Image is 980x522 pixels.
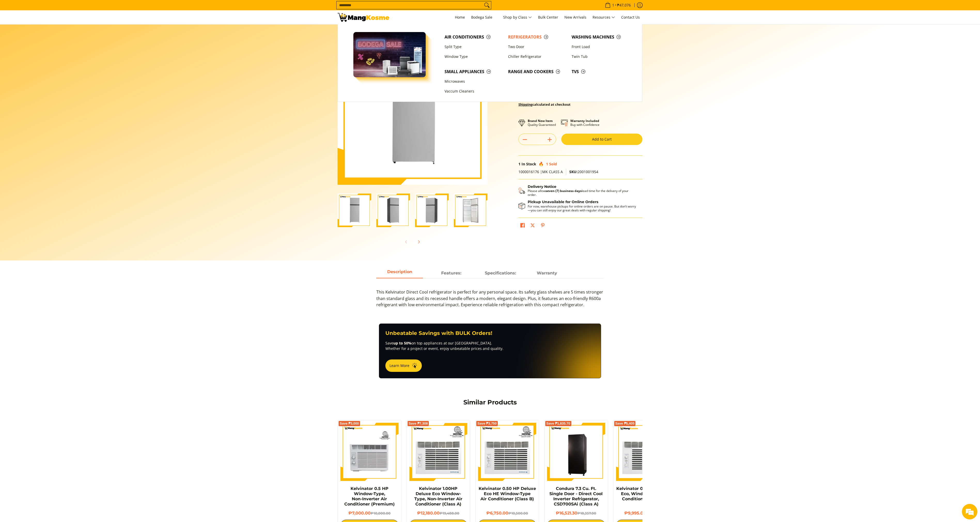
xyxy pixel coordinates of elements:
span: Save ₱1,835.70 [546,422,570,425]
a: Shop by Class [501,10,534,24]
span: Save ₱7,308 [409,422,428,425]
img: Kelvinator 0.75 HP Deluxe Eco, Window-Type Air Conditioner (Class A) [616,423,674,481]
span: Resources [593,14,615,21]
div: Description [376,278,604,313]
span: Home [455,15,465,20]
a: Post on X [529,222,536,231]
span: Air Conditioners [445,34,503,40]
a: Chiller Refrigerator [505,52,569,62]
span: 1 [518,162,520,166]
img: Kelvinator 7.3 Cu.Ft. Direct Cool KLC Manual Defrost Standard Refrigerator (Silver) (Class A)-1 [338,194,371,227]
span: • [603,2,632,8]
a: Split Type [442,42,505,52]
img: Kelvinator 7.3 Cu.Ft. Direct Cool KLC Manual Defrost Standard Refrigerator (Silver) (Class A)-2 [376,194,410,227]
button: Shipping & Delivery [518,185,637,197]
a: Two Door [505,42,569,52]
a: Range and Cookers [505,67,569,76]
a: Bodega Sale [469,10,500,24]
button: Add [543,135,556,144]
h6: ₱6,750.00 [478,511,536,516]
span: Contact Us [621,15,640,20]
nav: Main Menu [394,10,642,24]
a: Kelvinator 0.75 HP Deluxe Eco, Window-Type Air Conditioner (Class A) [616,486,673,501]
a: Description 3 [524,268,570,278]
img: Kelvinator 7.3 Cu.Ft. Direct Cool KLC Manual Defrost Standard Refriger | Mang Kosme [338,13,389,22]
del: ₱10,000.00 [371,511,391,515]
span: New Arrivals [564,15,586,20]
a: Share on Facebook [519,222,526,231]
a: Unbeatable Savings with BULK Orders! Saveup to 50%on top appliances at our [GEOGRAPHIC_DATA]. Whe... [379,324,601,378]
a: Washing Machines [569,32,633,42]
a: Pin on Pinterest [539,222,546,231]
strong: Specifications: [485,271,516,275]
strong: Warranty Included [570,119,599,123]
a: Resources [590,10,618,24]
img: Kelvinator 1.00HP Deluxe Eco Window-Type, Non-Inverter Air Conditioner (Class A) [409,423,468,481]
span: Bulk Center [538,15,558,20]
h2: Similar Products [376,398,604,406]
span: 1000016176 |MK CLASS A [518,169,563,174]
a: Refrigerators [505,32,569,42]
span: Washing Machines [572,34,630,40]
span: SKU: [569,169,578,174]
span: 1 [546,162,548,166]
img: kelvinator-.5hp-window-type-airconditioner-full-view-mang-kosme [340,423,399,481]
strong: Brand New Item [528,119,553,123]
p: Please allow lead time for the delivery of your order. [528,189,637,197]
strong: seven (7) business days [546,189,582,193]
strong: Delivery Notice [528,184,556,189]
a: Kelvinator 1.00HP Deluxe Eco Window-Type, Non-Inverter Air Conditioner (Class A) [414,486,462,506]
a: Condura 7.3 Cu. Ft. Single Door - Direct Cool Inverter Refrigerator, CSD700SAi (Class A) [549,486,603,506]
a: Air Conditioners [442,32,505,42]
button: Learn More [385,359,422,372]
strong: Warranty [537,271,557,275]
p: Save on top appliances at our [GEOGRAPHIC_DATA]. Whether for a project or event, enjoy unbeatable... [385,340,595,351]
a: New Arrivals [562,10,589,24]
a: Microwaves [442,76,505,86]
span: 1 [611,3,615,7]
h6: ₱12,180.00 [409,511,468,516]
button: Next [413,236,424,248]
span: In Stock [522,162,536,166]
img: Kelvinator 7.3 Cu.Ft. Direct Cool KLC Manual Defrost Standard Refrigerator (Silver) (Class A)-4 [454,194,487,227]
span: ₱47,076 [616,3,632,7]
a: TVs [569,67,633,76]
a: Description 2 [477,268,524,278]
span: Refrigerators [508,34,566,40]
a: Shipping [518,102,532,107]
span: Shop by Class [503,14,532,21]
button: Search [483,1,491,9]
button: Add to Cart [561,134,642,145]
p: This Kelvinator Direct Cool refrigerator is perfect for any personal space. Its safety glass shel... [376,289,604,313]
img: Kelvinator 7.3 Cu.Ft. Direct Cool KLC Manual Defrost Standard Refrigerator (Silver) (Class A)-3 [415,194,449,227]
h6: ₱7,000.00 [340,511,399,516]
a: Bulk Center [535,10,561,24]
strong: Pickup Unavailable for Online Orders [528,199,598,204]
a: Kelvinator 0.50 HP Deluxe Eco HE Window-Type Air Conditioner (Class B) [479,486,536,501]
strong: up to 50% [393,341,411,346]
p: Quality Guaranteed [528,119,556,127]
h3: Unbeatable Savings with BULK Orders! [385,330,595,336]
a: Contact Us [619,10,642,24]
span: Small Appliances [445,68,503,75]
del: ₱19,488.00 [440,511,459,515]
span: TVs [572,68,630,75]
p: For now, warehouse pickups for online orders are on pause. But don’t worry—you can still enjoy ou... [528,204,637,212]
a: Description [376,268,423,278]
span: 2001001954 [569,169,598,174]
span: Save ₱3,000 [340,422,359,425]
img: Kelvinator 7.3 Cu.Ft. Direct Cool KLC Manual Defrost Standard Refrigerator (Silver) (Class A) [338,35,487,185]
img: Condura 7.3 Cu. Ft. Single Door - Direct Cool Inverter Refrigerator, CSD700SAi (Class A) [547,424,605,480]
a: Window Type [442,52,505,62]
span: Sold [549,162,557,166]
strong: Features: [441,271,461,275]
button: Subtract [519,135,531,144]
p: Buy with Confidence [570,119,600,127]
h6: ₱16,521.30 [547,511,605,516]
del: ₱18,357.00 [577,511,596,515]
a: Home [452,10,468,24]
a: Small Appliances [442,67,505,76]
img: Bodega Sale [353,32,426,77]
span: Range and Cookers [508,68,566,75]
a: Vaccum Cleaners [442,87,505,96]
